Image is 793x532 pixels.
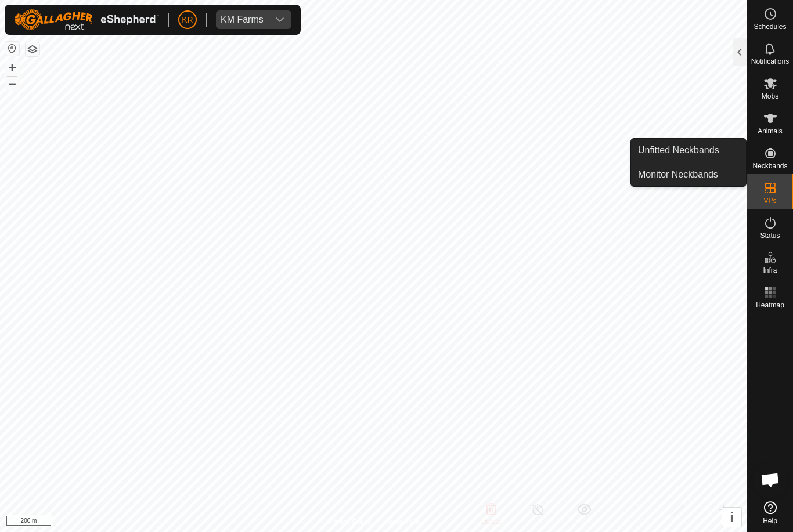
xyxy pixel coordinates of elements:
[754,23,786,30] span: Schedules
[638,143,719,157] span: Unfitted Neckbands
[752,162,787,169] span: Neckbands
[5,42,19,56] button: Reset Map
[216,10,268,29] span: KM Farms
[5,76,19,90] button: –
[722,508,741,527] button: i
[753,462,788,497] div: Open chat
[268,10,291,29] div: dropdown trigger
[730,509,734,525] span: i
[747,497,793,529] a: Help
[5,61,19,75] button: +
[221,15,264,24] div: KM Farms
[762,93,778,100] span: Mobs
[760,232,780,239] span: Status
[631,139,746,162] a: Unfitted Neckbands
[763,197,776,204] span: VPs
[756,302,784,309] span: Heatmap
[26,42,39,56] button: Map Layers
[14,9,159,30] img: Gallagher Logo
[631,163,746,186] a: Monitor Neckbands
[182,14,193,26] span: KR
[758,128,783,135] span: Animals
[751,58,789,65] span: Notifications
[327,517,371,527] a: Privacy Policy
[763,267,777,274] span: Infra
[638,168,718,182] span: Monitor Neckbands
[763,517,777,524] span: Help
[385,517,419,527] a: Contact Us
